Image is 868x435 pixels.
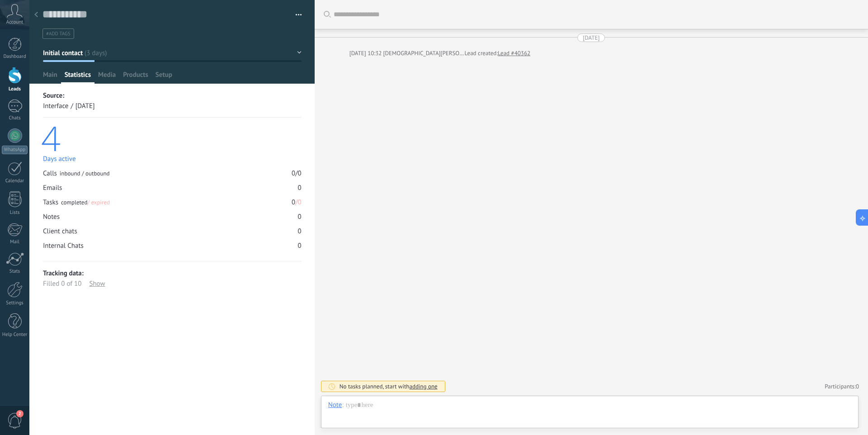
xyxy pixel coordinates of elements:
[298,184,302,192] div: 0
[71,101,73,111] div: /
[43,241,84,250] div: Internal Chats
[383,49,483,57] span: Исломбек Озодбоев
[2,146,28,154] div: WhatsApp
[2,239,28,245] div: Mail
[46,31,71,37] span: #add tags
[65,71,91,84] span: Statistics
[60,170,110,178] div: inbound / outbound
[156,71,172,84] span: Setup
[825,383,859,390] a: Participants:0
[43,268,302,279] div: Tracking data:
[61,199,110,207] div: completed
[340,383,438,390] div: No tasks planned, start with
[6,19,23,25] span: Account
[856,383,859,390] span: 0
[409,383,437,390] span: adding one
[2,86,28,92] div: Leads
[295,198,297,207] font: /
[98,71,116,84] span: Media
[583,33,599,42] div: [DATE]
[43,90,302,101] div: Source:
[342,401,343,410] span: :
[89,279,105,289] div: Show
[43,155,302,163] div: Days active
[43,101,68,111] div: Interface
[292,198,295,207] div: 0
[75,101,95,111] div: [DATE]
[16,410,24,417] span: 2
[43,227,77,236] div: Client chats
[2,269,28,274] div: Stats
[43,169,110,178] div: Calls
[87,199,110,206] span: / expired
[349,49,383,58] div: [DATE] 10:32
[295,169,297,178] div: /
[43,71,57,84] span: Main
[292,169,295,178] div: 0
[41,122,302,154] div: 4
[43,198,110,207] div: Tasks
[298,198,302,207] font: 0
[2,300,28,306] div: Settings
[298,213,302,221] div: 0
[298,169,302,178] div: 0
[43,279,81,289] div: Filled 0 of 10
[498,49,530,58] a: Lead #40362
[465,49,498,58] div: Lead created:
[298,227,302,236] div: 0
[2,178,28,184] div: Calendar
[123,71,148,84] span: Products
[2,54,28,60] div: Dashboard
[2,332,28,338] div: Help Center
[43,213,60,221] div: Notes
[2,210,28,216] div: Lists
[43,184,62,192] div: Emails
[2,115,28,121] div: Chats
[298,241,302,250] div: 0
